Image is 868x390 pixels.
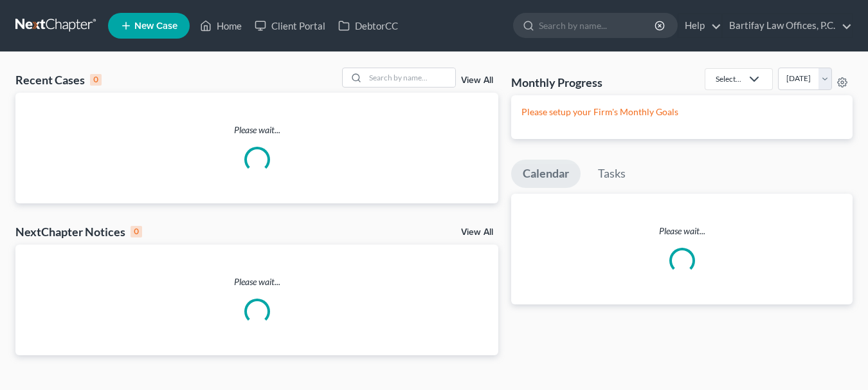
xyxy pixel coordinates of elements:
a: Help [678,14,721,37]
a: Client Portal [248,14,332,37]
p: Please setup your Firm's Monthly Goals [521,106,842,118]
h3: Monthly Progress [511,75,602,90]
a: View All [461,76,493,85]
p: Please wait... [15,275,498,288]
a: Calendar [511,160,581,188]
input: Search by name... [365,68,455,87]
div: Select... [716,73,741,84]
p: Please wait... [15,124,498,136]
a: Home [194,14,248,37]
a: Bartifay Law Offices, P.C. [723,14,852,37]
div: 0 [90,74,102,86]
div: NextChapter Notices [15,224,142,239]
a: DebtorCC [332,14,404,37]
input: Search by name... [539,14,656,37]
div: Recent Cases [15,72,102,88]
a: View All [461,228,493,237]
p: Please wait... [511,225,853,237]
a: Tasks [586,160,637,188]
span: New Case [134,21,177,31]
div: 0 [131,226,142,237]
